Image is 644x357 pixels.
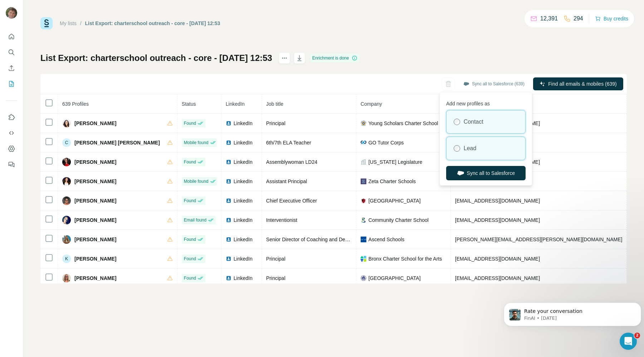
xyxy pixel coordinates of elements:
[361,275,366,281] img: company-logo
[40,17,53,29] img: Surfe Logo
[574,14,583,23] p: 294
[266,237,369,242] span: Senior Director of Coaching and Development
[74,197,116,204] span: [PERSON_NAME]
[234,120,253,127] span: LinkedIn
[369,120,438,127] span: Young Scholars Charter School
[6,142,17,155] button: Dashboard
[184,139,209,146] span: Mobile found
[455,237,623,242] span: [PERSON_NAME][EMAIL_ADDRESS][PERSON_NAME][DOMAIN_NAME]
[369,139,404,146] span: GO Tutor Corps
[369,275,421,282] span: [GEOGRAPHIC_DATA]
[226,217,231,223] img: LinkedIn logo
[455,217,540,223] span: [EMAIL_ADDRESS][DOMAIN_NAME]
[6,46,17,59] button: Search
[501,287,644,338] iframe: Intercom notifications message
[266,275,286,281] span: Principal
[361,101,382,107] span: Company
[369,197,421,204] span: [GEOGRAPHIC_DATA]
[234,139,253,146] span: LinkedIn
[226,178,231,184] img: LinkedIn logo
[74,139,160,146] span: [PERSON_NAME] [PERSON_NAME]
[266,140,311,146] span: 6th/7th ELA Teacher
[234,197,253,204] span: LinkedIn
[455,198,540,204] span: [EMAIL_ADDRESS][DOMAIN_NAME]
[548,80,616,87] span: Find all emails & mobiles (639)
[6,7,17,19] img: Avatar
[226,120,231,126] img: LinkedIn logo
[458,78,530,89] button: Sync all to Salesforce (639)
[266,217,297,223] span: Interventionist
[62,177,71,186] img: Avatar
[620,333,637,350] iframe: Intercom live chat
[226,198,231,204] img: LinkedIn logo
[369,158,422,166] span: [US_STATE] Legislature
[266,159,317,165] span: Assemblywoman LD24
[62,196,71,205] img: Avatar
[6,30,17,43] button: Quick start
[226,159,231,165] img: LinkedIn logo
[234,275,253,282] span: LinkedIn
[184,120,196,127] span: Found
[361,178,366,184] img: company-logo
[595,14,628,24] button: Buy credits
[226,237,231,242] img: LinkedIn logo
[234,178,253,185] span: LinkedIn
[184,275,196,281] span: Found
[85,20,220,27] div: List Export: charterschool outreach - core - [DATE] 12:53
[226,256,231,262] img: LinkedIn logo
[74,158,116,166] span: [PERSON_NAME]
[62,274,71,282] img: Avatar
[184,236,196,243] span: Found
[62,138,71,147] div: C
[80,20,82,27] li: /
[62,119,71,128] img: Avatar
[62,101,89,107] span: 639 Profiles
[540,14,558,23] p: 12,391
[234,255,253,262] span: LinkedIn
[266,120,286,126] span: Principal
[74,178,116,185] span: [PERSON_NAME]
[184,217,206,223] span: Email found
[455,256,540,262] span: [EMAIL_ADDRESS][DOMAIN_NAME]
[369,178,416,185] span: Zeta Charter Schools
[361,140,366,146] img: company-logo
[62,216,71,224] img: Avatar
[184,178,209,185] span: Mobile found
[361,120,366,126] img: company-logo
[74,255,116,262] span: [PERSON_NAME]
[361,256,366,262] img: company-logo
[369,255,442,262] span: Bronx Charter School for the Arts
[62,235,71,244] img: Avatar
[62,158,71,166] img: Avatar
[369,216,429,224] span: Community Charter School
[455,275,540,281] span: [EMAIL_ADDRESS][DOMAIN_NAME]
[310,54,360,62] div: Enrichment is done
[184,256,196,262] span: Found
[361,198,366,204] img: company-logo
[40,52,272,64] h1: List Export: charterschool outreach - core - [DATE] 12:53
[266,198,317,204] span: Chief Executive Officer
[361,217,366,223] img: company-logo
[446,166,526,180] button: Sync all to Salesforce
[74,236,116,243] span: [PERSON_NAME]
[234,158,253,166] span: LinkedIn
[446,97,526,107] p: Add new profiles as
[226,275,231,281] img: LinkedIn logo
[62,254,71,263] div: K
[74,120,116,127] span: [PERSON_NAME]
[226,101,245,107] span: LinkedIn
[464,118,483,126] label: Contact
[74,275,116,282] span: [PERSON_NAME]
[6,77,17,90] button: My lists
[234,236,253,243] span: LinkedIn
[266,101,283,107] span: Job title
[6,111,17,124] button: Use Surfe on LinkedIn
[533,77,623,90] button: Find all emails & mobiles (639)
[464,144,477,153] label: Lead
[60,20,77,26] a: My lists
[234,216,253,224] span: LinkedIn
[6,127,17,139] button: Use Surfe API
